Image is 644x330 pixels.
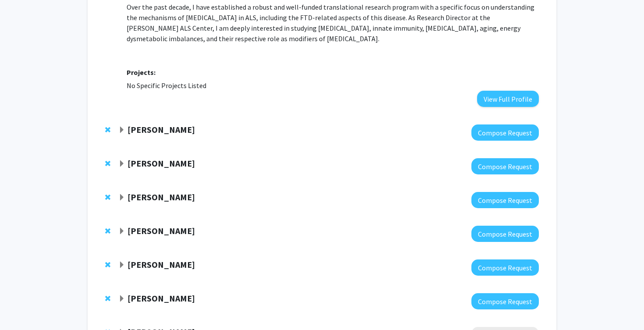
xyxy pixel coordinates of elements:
[7,291,37,323] iframe: Chat
[105,194,110,201] span: Remove Elizabeth Wright-Jin from bookmarks
[471,158,539,174] button: Compose Request to Charles Scott
[105,261,110,268] span: Remove Allison Casola from bookmarks
[477,91,539,107] button: View Full Profile
[118,127,125,134] span: Expand Elena Blanco-Suarez Bookmark
[118,295,125,302] span: Expand Kathleen Mechler Bookmark
[118,194,125,201] span: Expand Elizabeth Wright-Jin Bookmark
[127,192,195,202] strong: [PERSON_NAME]
[471,293,539,309] button: Compose Request to Kathleen Mechler
[118,228,125,235] span: Expand Mahdi Alizedah Bookmark
[127,259,195,270] strong: [PERSON_NAME]
[127,68,156,77] strong: Projects:
[127,158,195,169] strong: [PERSON_NAME]
[471,226,539,242] button: Compose Request to Mahdi Alizedah
[127,2,539,44] p: Over the past decade, I have established a robust and well-funded translational research program ...
[118,160,125,167] span: Expand Charles Scott Bookmark
[118,262,125,269] span: Expand Allison Casola Bookmark
[105,160,110,167] span: Remove Charles Scott from bookmarks
[471,259,539,276] button: Compose Request to Allison Casola
[127,225,195,236] strong: [PERSON_NAME]
[127,81,206,90] span: No Specific Projects Listed
[127,124,195,135] strong: [PERSON_NAME]
[105,227,110,234] span: Remove Mahdi Alizedah from bookmarks
[471,192,539,208] button: Compose Request to Elizabeth Wright-Jin
[471,124,539,141] button: Compose Request to Elena Blanco-Suarez
[127,293,195,304] strong: [PERSON_NAME]
[105,295,110,302] span: Remove Kathleen Mechler from bookmarks
[105,126,110,133] span: Remove Elena Blanco-Suarez from bookmarks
